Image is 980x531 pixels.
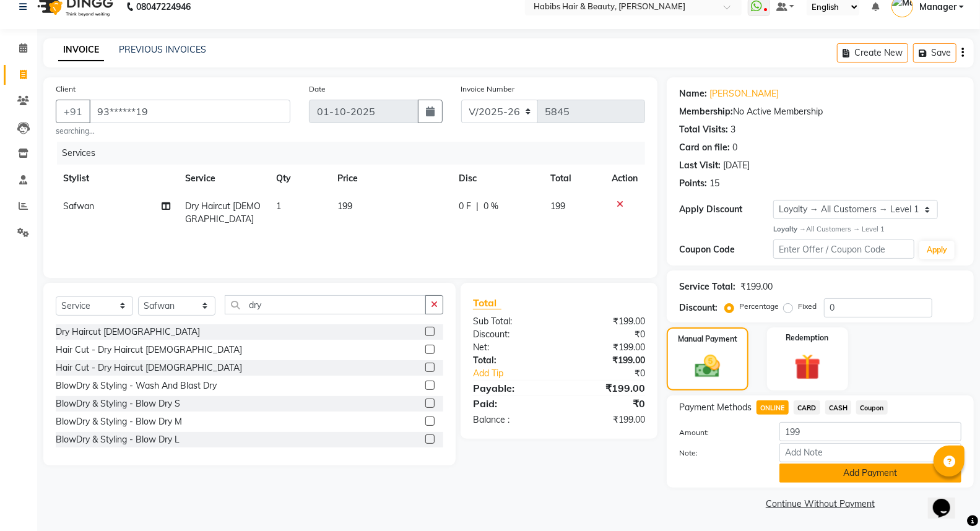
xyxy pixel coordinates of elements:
[837,43,908,63] button: Create New
[679,123,728,136] div: Total Visits:
[277,201,282,212] span: 1
[731,123,735,136] div: 3
[56,84,76,95] label: Client
[709,87,779,100] a: [PERSON_NAME]
[919,241,955,259] button: Apply
[550,201,565,212] span: 199
[464,341,559,354] div: Net:
[679,203,773,216] div: Apply Discount
[825,400,852,415] span: CASH
[670,427,770,438] label: Amount:
[464,396,559,411] div: Paid:
[225,295,426,314] input: Search or Scan
[57,142,654,165] div: Services
[337,201,352,212] span: 199
[56,379,217,392] div: BlowDry & Styling - Wash And Blast Dry
[928,481,968,519] iframe: chat widget
[89,100,290,123] input: Search by Name/Mobile/Email/Code
[56,100,90,123] button: +91
[309,84,326,95] label: Date
[679,105,961,118] div: No Active Membership
[679,401,752,414] span: Payment Methods
[459,200,471,213] span: 0 F
[56,397,180,410] div: BlowDry & Styling - Blow Dry S
[559,315,654,328] div: ₹199.00
[723,159,750,172] div: [DATE]
[856,400,888,415] span: Coupon
[773,240,914,259] input: Enter Offer / Coupon Code
[740,280,773,293] div: ₹199.00
[786,351,829,383] img: _gift.svg
[732,141,737,154] div: 0
[178,165,269,192] th: Service
[464,413,559,426] div: Balance :
[604,165,645,192] th: Action
[559,354,654,367] div: ₹199.00
[330,165,451,192] th: Price
[709,177,719,190] div: 15
[679,243,773,256] div: Coupon Code
[56,361,242,374] div: Hair Cut - Dry Haircut [DEMOGRAPHIC_DATA]
[185,201,261,225] span: Dry Haircut [DEMOGRAPHIC_DATA]
[483,200,498,213] span: 0 %
[913,43,956,63] button: Save
[464,328,559,341] div: Discount:
[451,165,543,192] th: Disc
[739,301,779,312] label: Percentage
[461,84,515,95] label: Invoice Number
[464,354,559,367] div: Total:
[56,343,242,356] div: Hair Cut - Dry Haircut [DEMOGRAPHIC_DATA]
[919,1,956,14] span: Manager
[794,400,820,415] span: CARD
[56,126,290,137] small: searching...
[678,334,737,345] label: Manual Payment
[779,464,961,483] button: Add Payment
[464,367,575,380] a: Add Tip
[669,498,971,511] a: Continue Without Payment
[476,200,479,213] span: |
[679,87,707,100] div: Name:
[779,443,961,462] input: Add Note
[798,301,817,312] label: Fixed
[559,381,654,395] div: ₹199.00
[687,352,728,381] img: _cash.svg
[473,296,501,309] span: Total
[269,165,331,192] th: Qty
[757,400,789,415] span: ONLINE
[56,165,178,192] th: Stylist
[786,332,829,343] label: Redemption
[464,315,559,328] div: Sub Total:
[679,177,707,190] div: Points:
[119,44,206,55] a: PREVIOUS INVOICES
[63,201,94,212] span: Safwan
[575,367,654,380] div: ₹0
[464,381,559,395] div: Payable:
[559,396,654,411] div: ₹0
[679,301,718,314] div: Discount:
[559,328,654,341] div: ₹0
[559,413,654,426] div: ₹199.00
[679,105,733,118] div: Membership:
[56,433,180,446] div: BlowDry & Styling - Blow Dry L
[559,341,654,354] div: ₹199.00
[773,224,961,235] div: All Customers → Level 1
[56,415,182,428] div: BlowDry & Styling - Blow Dry M
[58,39,104,61] a: INVOICE
[543,165,604,192] th: Total
[679,159,721,172] div: Last Visit:
[679,141,730,154] div: Card on file:
[773,225,806,233] strong: Loyalty →
[56,326,200,339] div: Dry Haircut [DEMOGRAPHIC_DATA]
[779,422,961,441] input: Amount
[679,280,735,293] div: Service Total:
[670,447,770,459] label: Note:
